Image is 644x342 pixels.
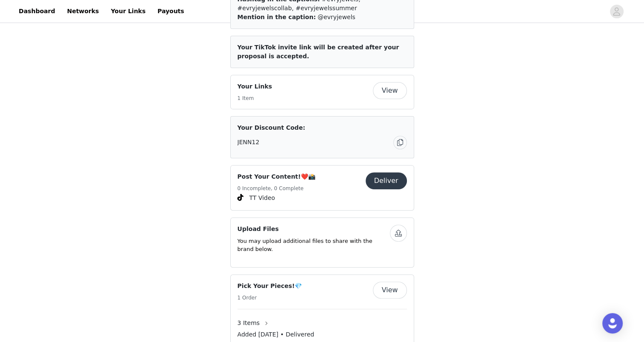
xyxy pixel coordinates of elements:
span: TT Video [249,194,275,202]
a: Payouts [152,2,189,21]
span: Your Discount Code: [238,123,305,132]
div: avatar [613,5,621,18]
span: Your TikTok invite link will be created after your proposal is accepted. [238,44,399,60]
h4: Your Links [238,82,272,91]
div: Post Your Content!❤️📸 [230,165,414,211]
div: Open Intercom Messenger [602,313,623,333]
h4: Pick Your Pieces!💎 [238,282,302,291]
h4: Upload Files [238,225,390,234]
button: View [373,82,407,99]
h4: Post Your Content!❤️📸 [238,172,315,181]
a: Networks [62,2,104,21]
button: Deliver [366,172,407,189]
button: View [373,282,407,299]
h5: 1 Order [238,294,302,302]
p: You may upload additional files to share with the brand below. [238,237,390,254]
h5: 1 Item [238,94,272,102]
span: Added [DATE] • Delivered [238,330,315,339]
h5: 0 Incomplete, 0 Complete [238,185,315,192]
a: Dashboard [14,2,60,21]
span: 3 Items [238,319,260,328]
span: JENN12 [238,138,260,147]
span: Mention in the caption: [238,14,316,20]
a: Your Links [106,2,151,21]
span: @evryjewels [318,14,355,20]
